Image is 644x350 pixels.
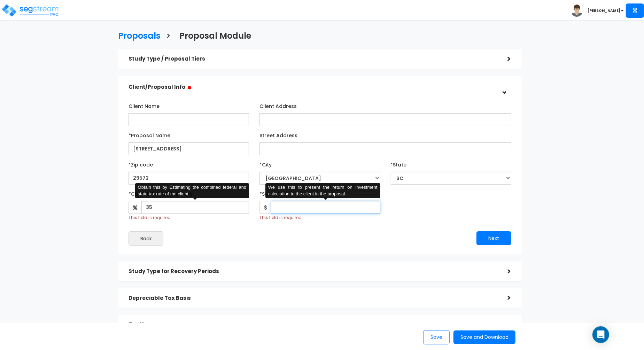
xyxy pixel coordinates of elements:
[1,3,60,17] img: logo_pro_r.png
[497,54,511,64] div: >
[179,31,251,42] h3: Proposal Module
[129,130,170,139] label: *Proposal Name
[113,24,161,46] a: Proposals
[476,231,511,245] button: Next
[259,188,286,197] label: *Study Fee
[571,5,583,17] img: avatar.png
[129,269,497,274] h5: Study Type for Recovery Periods
[259,100,297,110] label: Client Address
[265,183,380,198] div: We use this to present the return on investment calculation to the client in the proposal.
[129,83,497,92] h5: Client/Proposal Info
[499,80,510,94] div: >
[259,159,272,168] label: *City
[129,215,172,220] small: This field is required.
[497,293,511,303] div: >
[497,266,511,277] div: >
[166,31,171,42] h3: >
[129,188,194,197] label: *Client Effective Tax Rate:
[129,231,163,246] button: Back
[129,295,497,301] h5: Depreciable Tax Basis
[453,330,515,344] button: Save and Download
[187,81,192,93] span: ●
[129,100,160,110] label: Client Name
[592,326,609,343] div: Open Intercom Messenger
[129,159,153,168] label: *Zip code
[174,24,251,46] a: Proposal Module
[423,330,450,344] button: Save
[259,130,297,139] label: Street Address
[259,215,303,220] small: This field is required.
[135,183,249,198] div: Obtain this by Estimating the combined federal and state tax rate of the client.
[129,322,497,328] h5: Tax Year
[497,319,511,330] div: >
[588,8,620,13] b: [PERSON_NAME]
[118,31,161,42] h3: Proposals
[391,159,407,168] label: *State
[129,56,497,62] h5: Study Type / Proposal Tiers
